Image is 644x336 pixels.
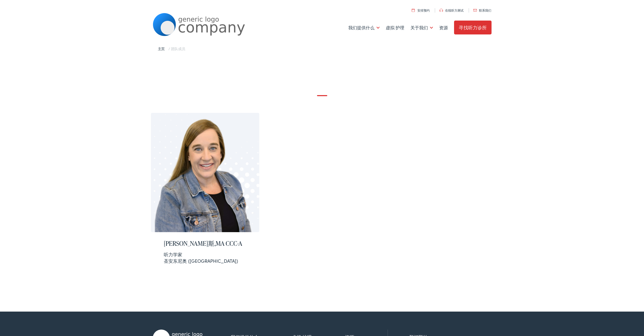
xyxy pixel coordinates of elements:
[454,21,491,34] a: 寻找听力诊所
[168,46,185,51] span: / 团队成员
[348,18,380,37] a: 我们提供什么
[439,18,448,37] a: 资源
[439,9,443,12] img: 实用程序图标
[151,113,259,272] a: [PERSON_NAME]斯,MA CCC-A 听力学家圣安东尼奥 ([GEOGRAPHIC_DATA])
[473,8,491,12] a: 联系我们
[412,8,415,12] img: 实用程序图标
[439,8,464,12] a: 在线听力测试
[410,18,433,37] a: 关于我们
[164,240,246,247] h2: [PERSON_NAME]斯,MA CCC-A
[473,9,477,12] img: 实用程序图标
[164,251,246,264] div: 圣安东尼奥 ([GEOGRAPHIC_DATA])
[158,46,168,51] a: 主页
[164,251,246,258] div: 听力学家
[386,18,404,37] a: 虚拟 护理
[412,8,430,12] a: 安排预约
